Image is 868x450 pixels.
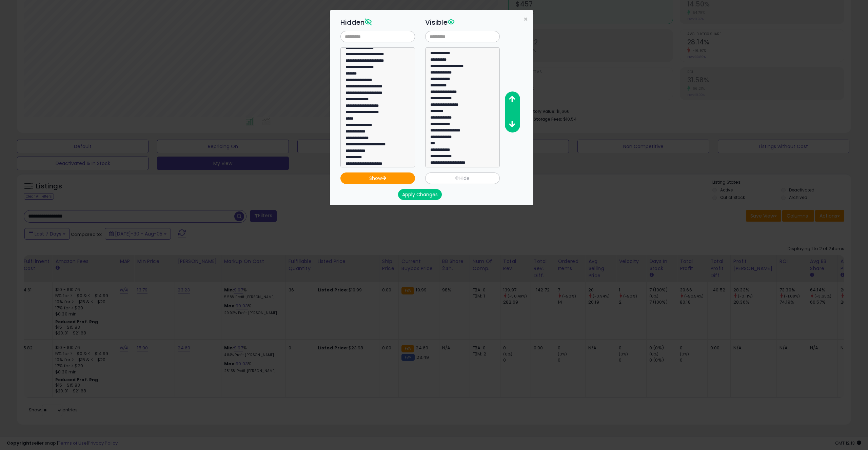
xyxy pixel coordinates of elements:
span: × [524,14,528,24]
button: Apply Changes [398,189,442,200]
button: Hide [425,172,500,184]
h3: Hidden [340,17,415,27]
h3: Visible [425,17,500,27]
button: Show [340,172,415,184]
